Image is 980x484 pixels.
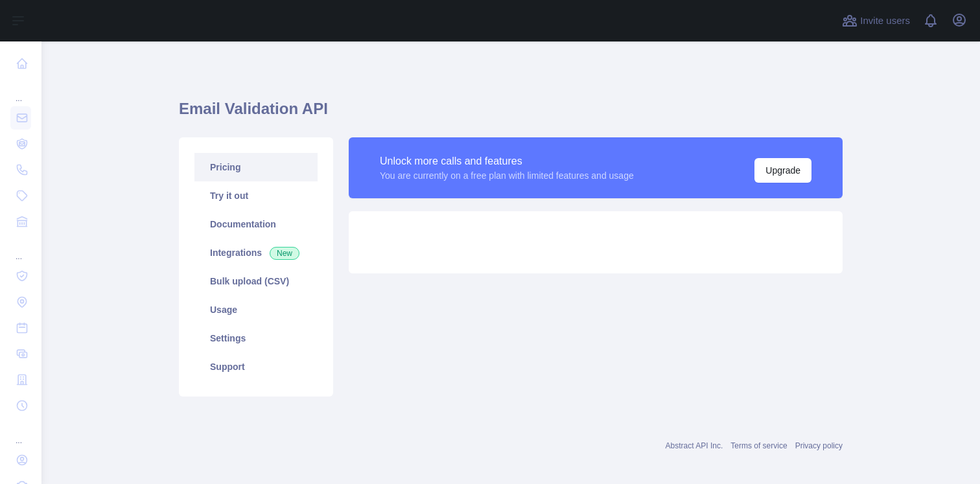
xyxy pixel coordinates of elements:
[839,10,913,31] button: Invite users
[10,420,31,446] div: ...
[194,238,318,267] a: Integrations New
[194,324,318,352] a: Settings
[666,441,723,450] a: Abstract API Inc.
[194,295,318,324] a: Usage
[860,14,910,29] span: Invite users
[194,153,318,181] a: Pricing
[795,441,843,450] a: Privacy policy
[194,210,318,238] a: Documentation
[270,247,299,260] span: New
[380,169,634,182] div: You are currently on a free plan with limited features and usage
[194,267,318,295] a: Bulk upload (CSV)
[194,181,318,210] a: Try it out
[754,158,811,183] button: Upgrade
[380,154,634,169] div: Unlock more calls and features
[10,236,31,262] div: ...
[179,98,843,130] h1: Email Validation API
[194,352,318,381] a: Support
[730,441,787,450] a: Terms of service
[10,78,31,104] div: ...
